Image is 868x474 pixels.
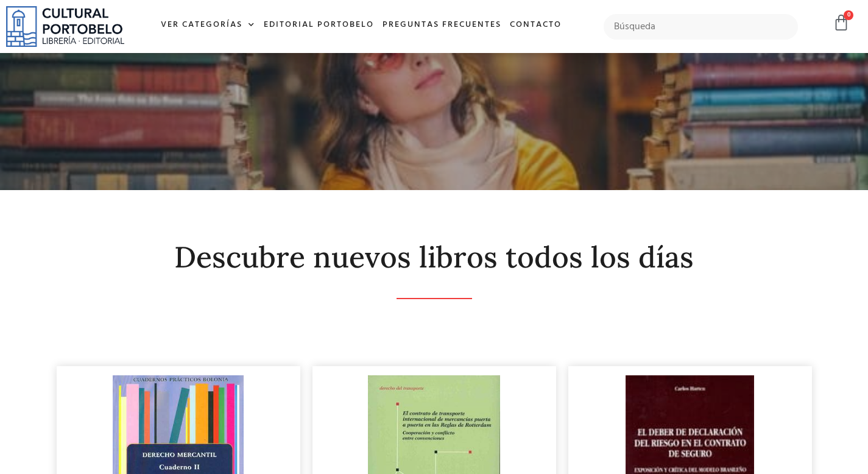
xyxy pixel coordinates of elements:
[833,14,850,32] a: 0
[378,12,506,38] a: Preguntas frecuentes
[506,12,566,38] a: Contacto
[844,10,853,20] span: 0
[157,12,259,38] a: Ver Categorías
[259,12,378,38] a: Editorial Portobelo
[57,241,812,274] h2: Descubre nuevos libros todos los días
[604,14,798,40] input: Búsqueda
